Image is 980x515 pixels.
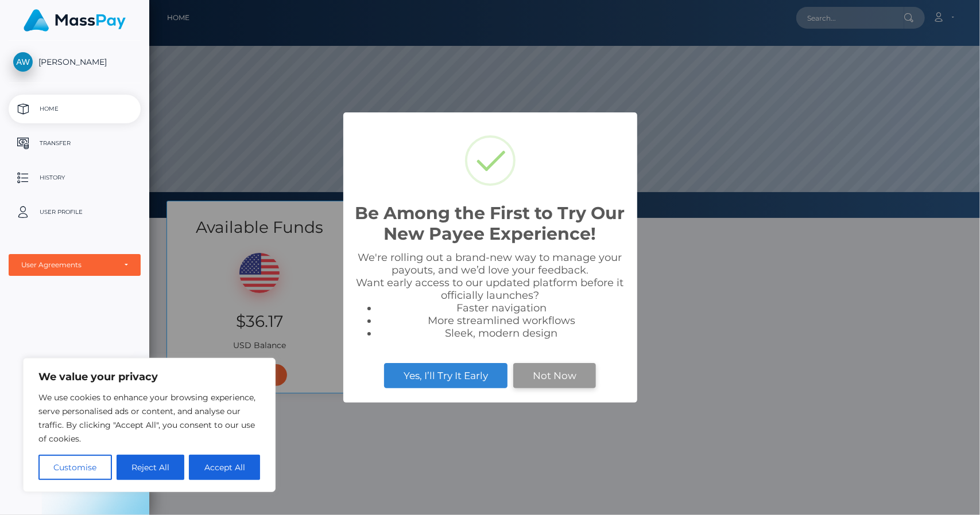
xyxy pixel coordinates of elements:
button: User Agreements [9,254,141,276]
p: We use cookies to enhance your browsing experience, serve personalised ads or content, and analys... [38,391,260,446]
img: MassPay [24,9,126,32]
button: Accept All [189,455,260,480]
p: User Profile [13,204,136,221]
li: Sleek, modern design [378,327,626,340]
button: Customise [38,455,112,480]
p: Home [13,100,136,118]
div: We value your privacy [23,358,276,492]
p: We value your privacy [38,370,260,384]
div: User Agreements [21,260,115,270]
span: [PERSON_NAME] [9,57,141,67]
p: Transfer [13,135,136,152]
li: Faster navigation [378,302,626,314]
button: Yes, I’ll Try It Early [384,363,508,388]
button: Not Now [513,363,596,388]
li: More streamlined workflows [378,314,626,327]
div: We're rolling out a brand-new way to manage your payouts, and we’d love your feedback. Want early... [355,251,626,340]
h2: Be Among the First to Try Our New Payee Experience! [355,203,626,244]
p: History [13,169,136,186]
button: Reject All [117,455,185,480]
